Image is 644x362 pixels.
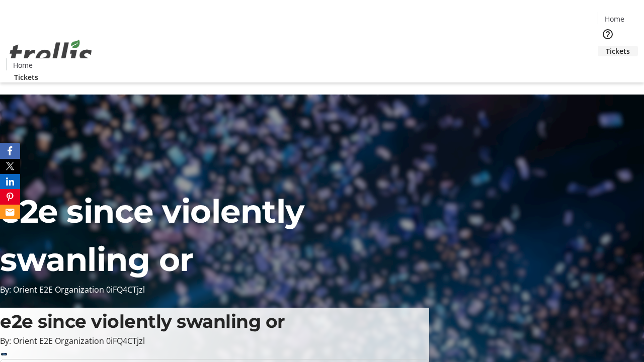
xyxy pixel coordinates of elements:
button: Cart [598,56,618,76]
img: Orient E2E Organization 0iFQ4CTjzl's Logo [6,29,96,79]
a: Tickets [598,46,638,56]
span: Tickets [606,46,630,56]
span: Home [13,60,33,70]
a: Home [7,60,39,70]
a: Home [598,14,630,24]
a: Tickets [6,72,46,82]
span: Home [605,14,624,24]
button: Help [598,24,618,44]
span: Tickets [14,72,38,82]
